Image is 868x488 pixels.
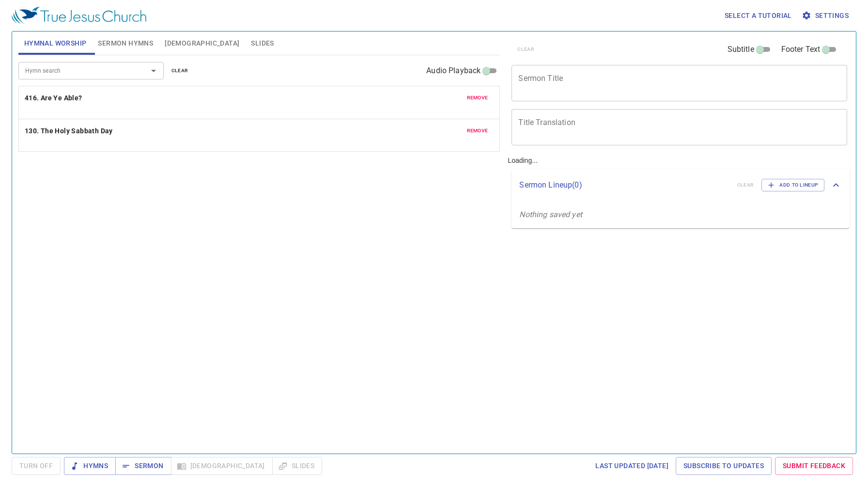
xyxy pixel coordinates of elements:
[123,460,163,472] span: Sermon
[676,457,772,475] a: Subscribe to Updates
[519,210,582,219] i: Nothing saved yet
[519,179,729,191] p: Sermon Lineup ( 0 )
[761,179,824,191] button: Add to Lineup
[251,37,274,49] span: Slides
[781,44,821,55] span: Footer Text
[461,125,494,137] button: remove
[511,169,850,201] div: Sermon Lineup(0)clearAdd to Lineup
[591,457,672,475] a: Last updated [DATE]
[24,37,87,49] span: Hymnal Worship
[775,457,853,475] a: Submit Feedback
[725,10,792,22] span: Select a tutorial
[12,7,146,24] img: True Jesus Church
[115,457,171,475] button: Sermon
[461,92,494,104] button: remove
[721,7,796,25] button: Select a tutorial
[147,64,160,78] button: Open
[467,126,488,135] span: remove
[683,460,764,472] span: Subscribe to Updates
[25,125,113,137] b: 130. The Holy Sabbath Day
[504,28,853,450] div: Loading...
[783,460,845,472] span: Submit Feedback
[171,66,188,75] span: clear
[25,125,114,137] button: 130. The Holy Sabbath Day
[728,44,754,55] span: Subtitle
[25,92,84,104] button: 416. Are Ye Able?
[98,37,153,49] span: Sermon Hymns
[426,65,480,77] span: Audio Playback
[800,7,852,25] button: Settings
[595,460,668,472] span: Last updated [DATE]
[25,92,82,104] b: 416. Are Ye Able?
[467,94,488,102] span: remove
[166,65,194,77] button: clear
[165,37,239,49] span: [DEMOGRAPHIC_DATA]
[72,460,108,472] span: Hymns
[64,457,116,475] button: Hymns
[768,181,818,189] span: Add to Lineup
[804,10,849,22] span: Settings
